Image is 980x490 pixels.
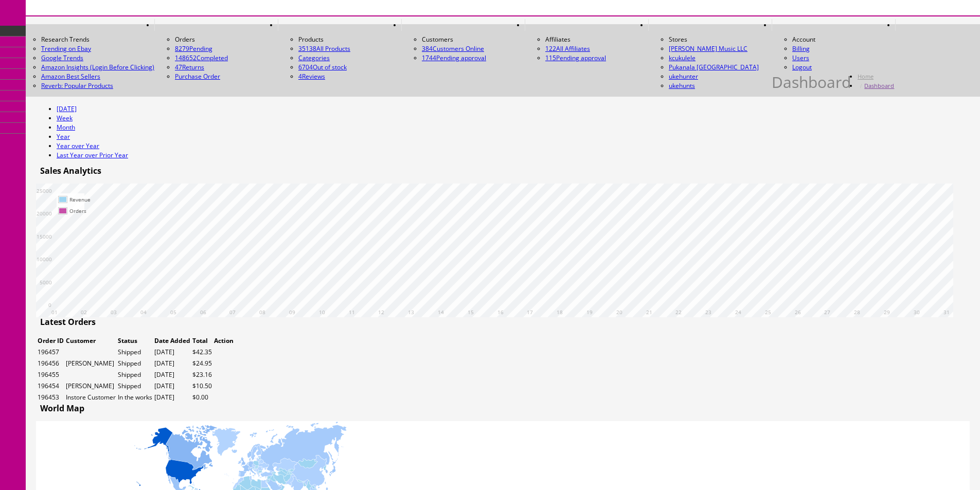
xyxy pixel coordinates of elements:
[154,392,191,403] td: [DATE]
[192,381,212,391] td: $10.50
[175,44,189,53] span: 8279
[57,132,70,141] a: Year
[117,381,153,391] td: Shipped
[864,82,894,89] a: Dashboard
[154,336,191,346] td: Date Added
[669,72,698,81] a: ukehunter
[669,53,696,62] a: kcukulele
[36,317,96,326] h3: Latest Orders
[192,370,212,380] td: $23.16
[669,63,759,71] a: Pukanala [GEOGRAPHIC_DATA]
[41,35,154,44] li: Research Trends
[117,336,153,346] td: Status
[192,336,212,346] td: Total
[65,358,116,369] td: [PERSON_NAME]
[69,194,91,205] td: Revenue
[41,72,154,81] a: Amazon Best Sellers
[57,114,73,122] a: Week
[792,35,895,44] li: Account
[545,35,648,44] li: Affiliates
[36,166,101,175] h3: Sales Analytics
[57,123,75,132] a: Month
[422,44,484,53] a: 384Customers Online
[37,347,64,357] td: 196457
[792,44,810,53] a: Billing
[175,72,220,81] a: Purchase Order
[298,72,325,81] a: 4Reviews
[41,53,154,63] a: Google Trends
[213,336,234,346] td: Action
[57,151,128,159] a: Last Year over Prior Year
[69,206,91,216] td: Orders
[545,44,556,53] span: 122
[422,53,436,62] span: 1744
[65,336,116,346] td: Customer
[669,44,747,53] a: [PERSON_NAME] Music LLC
[41,44,154,53] a: Trending on Ebay
[117,347,153,357] td: Shipped
[65,381,116,391] td: [PERSON_NAME]
[298,53,330,62] a: Categories
[192,358,212,369] td: $24.95
[175,44,278,53] a: 8279Pending
[895,19,912,31] a: HELP
[175,53,228,62] a: 148652Completed
[858,72,874,80] a: Home
[298,44,350,53] a: 35138All Products
[422,53,486,62] a: 1744Pending approval
[175,63,182,71] span: 47
[298,63,347,71] a: 6704Out of stock
[545,53,556,62] span: 115
[298,35,401,44] li: Products
[192,347,212,357] td: $42.35
[65,392,116,403] td: Instore Customer
[792,53,809,62] a: Users
[36,404,84,413] h3: World Map
[41,63,154,72] a: Amazon Insights (Login Before Clicking)
[37,370,64,380] td: 196455
[192,392,212,403] td: $0.00
[154,381,191,391] td: [DATE]
[175,63,204,71] a: 47Returns
[669,35,772,44] li: Stores
[298,72,302,81] span: 4
[422,44,433,53] span: 384
[669,81,695,90] a: ukehunts
[545,53,606,62] a: 115Pending approval
[545,44,590,53] a: 122All Affiliates
[298,63,313,71] span: 6704
[57,141,99,150] a: Year over Year
[298,44,316,53] span: 35138
[57,104,77,113] a: [DATE]
[117,370,153,380] td: Shipped
[772,78,851,87] h1: Dashboard
[37,392,64,403] td: 196453
[37,336,64,346] td: Order ID
[117,392,153,403] td: In the works
[154,347,191,357] td: [DATE]
[175,35,278,44] li: Orders
[37,381,64,391] td: 196454
[175,53,197,62] span: 148652
[792,63,812,71] a: Logout
[422,35,525,44] li: Customers
[154,370,191,380] td: [DATE]
[37,358,64,369] td: 196456
[117,358,153,369] td: Shipped
[41,81,154,90] a: Reverb: Popular Products
[154,358,191,369] td: [DATE]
